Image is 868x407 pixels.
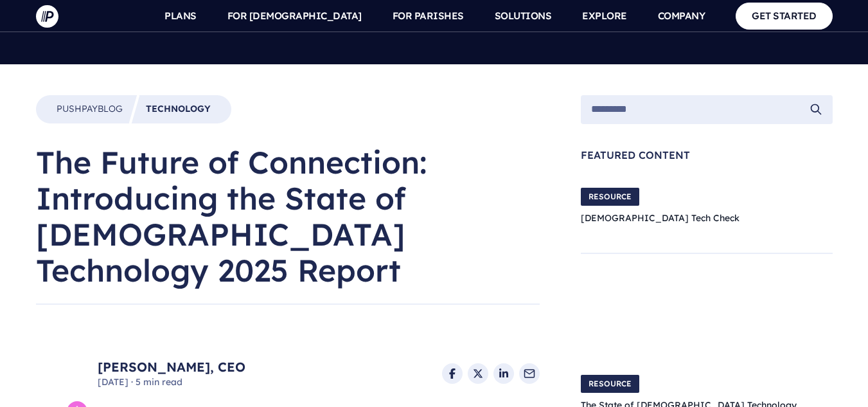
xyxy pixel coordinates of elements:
[468,363,488,384] a: Share on X
[736,3,833,29] a: GET STARTED
[98,358,245,376] a: [PERSON_NAME], CEO
[581,212,740,224] a: [DEMOGRAPHIC_DATA] Tech Check
[57,103,123,116] a: PushpayBlog
[442,363,463,384] a: Share on Facebook
[131,376,133,388] span: ·
[519,363,540,384] a: Share via Email
[581,375,639,393] span: RESOURCE
[493,363,514,384] a: Share on LinkedIn
[581,188,639,206] span: RESOURCE
[146,103,211,116] a: Technology
[98,376,245,389] span: [DATE] 5 min read
[57,103,98,114] span: Pushpay
[581,150,833,160] span: Featured Content
[771,176,833,237] img: Church Tech Check Blog Hero Image
[36,144,540,288] h1: The Future of Connection: Introducing the State of [DEMOGRAPHIC_DATA] Technology 2025 Report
